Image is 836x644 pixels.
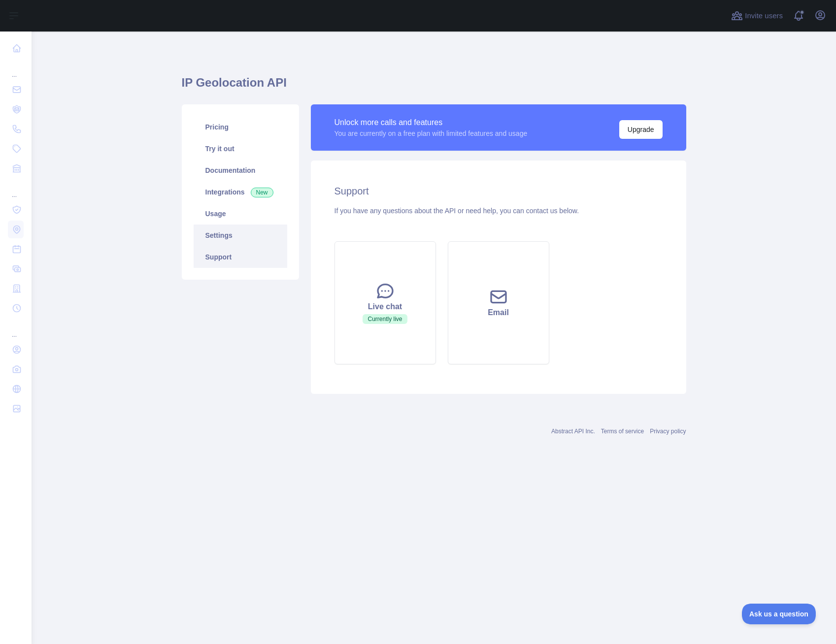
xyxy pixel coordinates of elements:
[551,428,595,435] a: Abstract API Inc.
[182,75,686,98] h1: IP Geolocation API
[8,319,24,339] div: ...
[460,307,537,319] div: Email
[363,314,407,324] span: Currently live
[745,10,783,22] span: Invite users
[601,428,644,435] a: Terms of service
[334,129,528,138] div: You are currently on a free plan with limited features and usage
[334,184,663,198] h2: Support
[729,8,785,24] button: Invite users
[347,301,424,313] div: Live chat
[334,241,436,364] button: Live chatCurrently live
[742,604,816,624] iframe: Toggle Customer Support
[251,188,273,197] span: New
[194,181,287,203] a: Integrations New
[8,59,24,79] div: ...
[194,116,287,138] a: Pricing
[194,138,287,160] a: Try it out
[619,120,663,139] button: Upgrade
[650,428,686,435] a: Privacy policy
[334,117,528,129] div: Unlock more calls and features
[194,246,287,268] a: Support
[334,206,663,216] div: If you have any questions about the API or need help, you can contact us below.
[194,203,287,225] a: Usage
[448,241,549,364] button: Email
[8,179,24,199] div: ...
[194,160,287,181] a: Documentation
[194,225,287,246] a: Settings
